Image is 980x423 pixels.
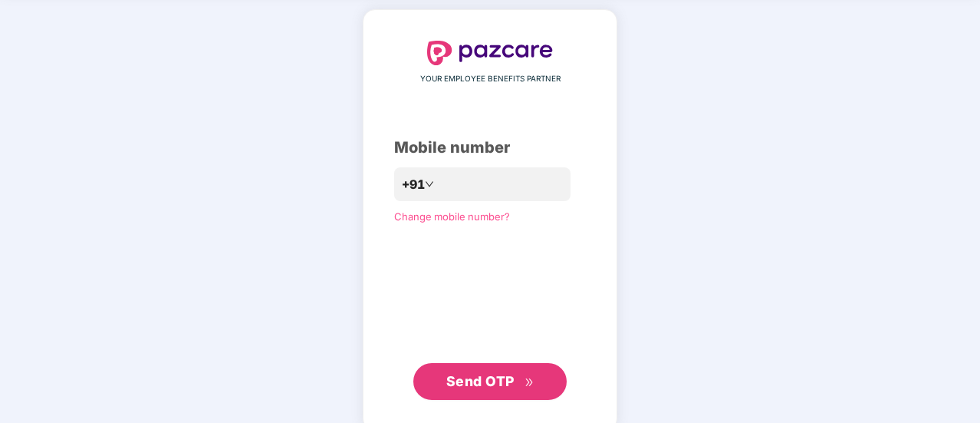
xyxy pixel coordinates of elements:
img: logo [427,41,553,65]
div: Mobile number [394,136,586,160]
span: Send OTP [446,373,515,389]
span: double-right [525,378,534,388]
a: Change mobile number? [394,210,510,223]
span: down [425,180,434,189]
span: YOUR EMPLOYEE BENEFITS PARTNER [420,73,561,85]
span: +91 [402,175,425,194]
button: Send OTPdouble-right [413,363,567,400]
